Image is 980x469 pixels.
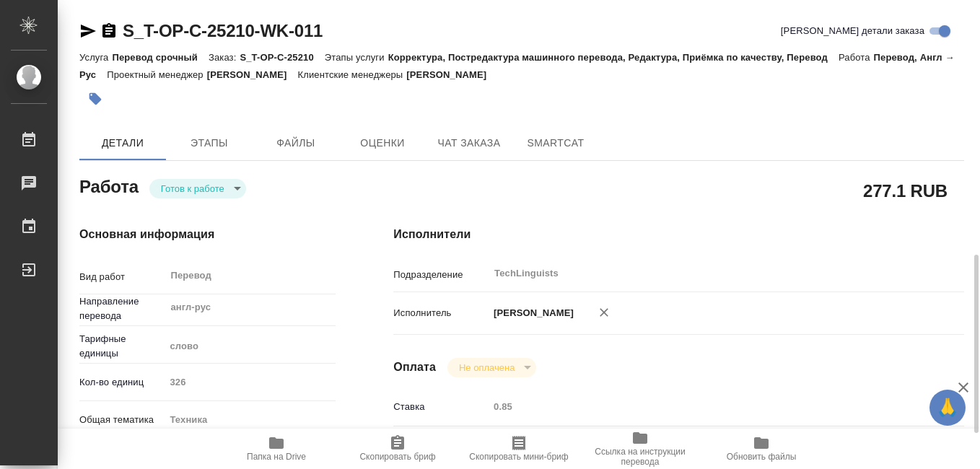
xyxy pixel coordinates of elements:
[839,52,874,63] p: Работа
[579,429,701,469] button: Ссылка на инструкции перевода
[935,393,960,423] span: 🙏
[727,452,797,462] span: Обновить файлы
[298,69,407,80] p: Клиентские менеджеры
[455,361,519,374] button: Не оплачена
[393,226,964,243] h4: Исполнители
[79,332,165,361] p: Тарифные единицы
[107,69,206,80] p: Проектный менеджер
[88,134,157,152] span: Детали
[79,22,97,40] button: Скопировать ссылку для ЯМессенджера
[79,375,165,390] p: Кол-во единиц
[393,268,489,282] p: Подразделение
[123,21,323,40] a: S_T-OP-C-25210-WK-011
[348,134,417,152] span: Оценки
[261,134,331,152] span: Файлы
[863,178,948,203] h2: 277.1 RUB
[393,306,489,320] p: Исполнитель
[79,83,111,115] button: Добавить тэг
[434,134,504,152] span: Чат заказа
[359,452,435,462] span: Скопировать бриф
[79,172,139,198] h2: Работа
[781,24,924,38] span: [PERSON_NAME] детали заказа
[79,413,165,427] p: Общая тематика
[521,134,590,152] span: SmartCat
[112,52,209,63] p: Перевод срочный
[393,400,489,414] p: Ставка
[588,447,692,467] span: Ссылка на инструкции перевода
[216,429,337,469] button: Папка на Drive
[79,226,336,243] h4: Основная информация
[588,297,620,328] button: Удалить исполнителя
[489,306,574,320] p: [PERSON_NAME]
[247,452,306,462] span: Папка на Drive
[209,52,240,63] p: Заказ:
[240,52,324,63] p: S_T-OP-C-25210
[388,52,839,63] p: Корректура, Постредактура машинного перевода, Редактура, Приёмка по качеству, Перевод
[469,452,568,462] span: Скопировать мини-бриф
[79,294,165,323] p: Направление перевода
[79,270,165,284] p: Вид работ
[100,22,118,40] button: Скопировать ссылку
[165,372,336,393] input: Пустое поле
[337,429,458,469] button: Скопировать бриф
[325,52,388,63] p: Этапы услуги
[149,179,246,198] div: Готов к работе
[175,134,244,152] span: Этапы
[447,358,536,377] div: Готов к работе
[157,183,229,195] button: Готов к работе
[929,390,966,426] button: 🙏
[393,359,436,376] h4: Оплата
[458,429,579,469] button: Скопировать мини-бриф
[701,429,822,469] button: Обновить файлы
[165,334,336,359] div: слово
[207,69,298,80] p: [PERSON_NAME]
[489,396,916,417] input: Пустое поле
[79,52,112,63] p: Услуга
[165,408,336,432] div: Техника
[406,69,497,80] p: [PERSON_NAME]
